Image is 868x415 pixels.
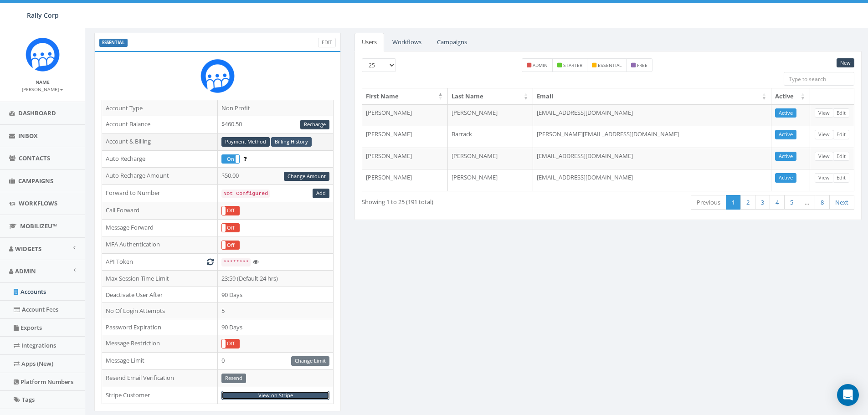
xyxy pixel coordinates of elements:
[102,116,218,133] td: Account Balance
[815,173,833,183] a: View
[207,259,214,265] i: Generate New Token
[26,37,60,72] img: Icon_1.png
[448,104,533,126] td: [PERSON_NAME]
[362,88,447,104] th: First Name: activate to sort column descending
[726,195,741,210] a: 1
[218,116,334,133] td: $460.50
[102,150,218,168] td: Auto Recharge
[448,148,533,169] td: [PERSON_NAME]
[815,108,833,118] a: View
[563,62,582,68] small: starter
[385,33,429,51] a: Workflows
[102,236,218,254] td: MFA Authentication
[36,79,50,85] small: Name
[221,241,240,250] div: OnOff
[775,152,796,161] a: Active
[218,319,334,335] td: 90 Days
[102,287,218,303] td: Deactivate User After
[637,62,647,68] small: free
[221,339,240,348] div: OnOff
[18,177,53,185] span: Campaigns
[19,154,50,162] span: Contacts
[22,85,63,93] a: [PERSON_NAME]
[218,100,334,116] td: Non Profit
[102,319,218,335] td: Password Expiration
[362,104,447,126] td: [PERSON_NAME]
[362,126,447,148] td: [PERSON_NAME]
[815,152,833,161] a: View
[829,195,854,210] a: Next
[837,58,854,68] a: New
[243,154,247,163] span: Enable to prevent campaign failure.
[833,108,849,118] a: Edit
[222,155,239,164] label: On
[833,130,849,139] a: Edit
[218,168,334,185] td: $50.00
[833,152,849,161] a: Edit
[770,195,785,210] a: 4
[784,195,799,210] a: 5
[362,169,447,191] td: [PERSON_NAME]
[102,202,218,219] td: Call Forward
[200,59,235,93] img: Rally_Corp_Icon_1.png
[20,222,57,230] span: MobilizeU™
[755,195,770,210] a: 3
[222,206,239,215] label: Off
[271,137,312,147] a: Billing History
[362,194,559,206] div: Showing 1 to 25 (191 total)
[22,86,63,92] small: [PERSON_NAME]
[102,254,218,271] td: API Token
[430,33,474,51] a: Campaigns
[362,148,447,169] td: [PERSON_NAME]
[102,270,218,287] td: Max Session Time Limit
[102,168,218,185] td: Auto Recharge Amount
[222,224,239,232] label: Off
[102,133,218,150] td: Account & Billing
[102,185,218,202] td: Forward to Number
[448,169,533,191] td: [PERSON_NAME]
[19,199,57,207] span: Workflows
[533,62,548,68] small: admin
[313,189,329,198] a: Add
[222,339,239,348] label: Off
[15,245,41,253] span: Widgets
[15,267,36,275] span: Admin
[354,33,384,51] a: Users
[102,303,218,319] td: No Of Login Attempts
[102,335,218,353] td: Message Restriction
[833,173,849,183] a: Edit
[102,100,218,116] td: Account Type
[533,169,771,191] td: [EMAIL_ADDRESS][DOMAIN_NAME]
[102,219,218,236] td: Message Forward
[598,62,621,68] small: essential
[533,148,771,169] td: [EMAIL_ADDRESS][DOMAIN_NAME]
[221,154,240,164] div: OnOff
[221,391,329,400] a: View on Stripe
[284,172,329,181] a: Change Amount
[222,241,239,250] label: Off
[218,287,334,303] td: 90 Days
[533,88,771,104] th: Email: activate to sort column ascending
[218,303,334,319] td: 5
[218,270,334,287] td: 23:59 (Default 24 hrs)
[691,195,726,210] a: Previous
[533,104,771,126] td: [EMAIL_ADDRESS][DOMAIN_NAME]
[18,132,38,140] span: Inbox
[102,352,218,369] td: Message Limit
[221,190,270,198] code: Not Configured
[218,352,334,369] td: 0
[300,120,329,129] a: Recharge
[775,130,796,139] a: Active
[102,369,218,387] td: Resend Email Verification
[221,223,240,233] div: OnOff
[27,11,59,20] span: Rally Corp
[102,387,218,404] td: Stripe Customer
[318,38,336,47] a: Edit
[837,384,859,406] div: Open Intercom Messenger
[815,130,833,139] a: View
[99,39,128,47] label: ESSENTIAL
[533,126,771,148] td: [PERSON_NAME][EMAIL_ADDRESS][DOMAIN_NAME]
[815,195,830,210] a: 8
[448,126,533,148] td: Barrack
[448,88,533,104] th: Last Name: activate to sort column ascending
